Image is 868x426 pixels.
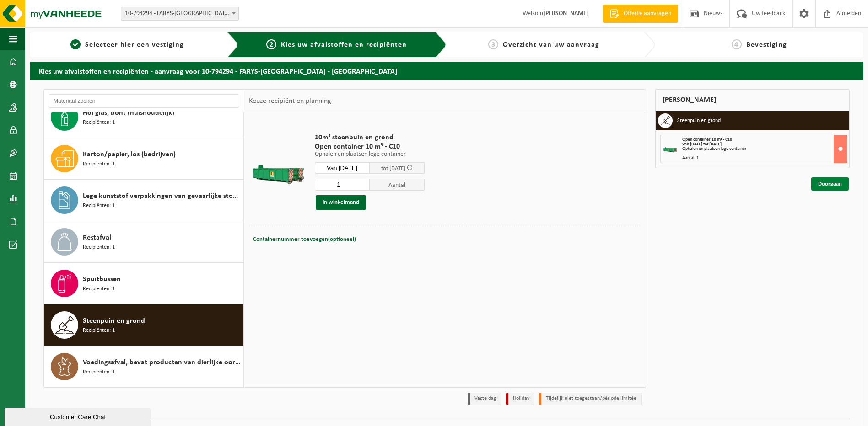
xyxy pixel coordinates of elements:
[121,7,238,20] span: 10-794294 - FARYS-BRUGGE - BRUGGE
[83,326,115,335] span: Recipiënten: 1
[70,39,81,49] span: 1
[252,233,357,246] button: Containernummer toevoegen(optioneel)
[49,94,239,108] input: Materiaal zoeken
[44,180,244,221] button: Lege kunststof verpakkingen van gevaarlijke stoffen Recipiënten: 1
[543,10,589,17] strong: [PERSON_NAME]
[83,315,145,326] span: Steenpuin en grond
[381,165,405,171] span: tot [DATE]
[30,62,863,80] h2: Kies uw afvalstoffen en recipiënten - aanvraag voor 10-794294 - FARYS-[GEOGRAPHIC_DATA] - [GEOGRA...
[682,137,732,142] span: Open container 10 m³ - C10
[811,177,849,191] a: Doorgaan
[83,243,115,252] span: Recipiënten: 1
[468,393,501,405] li: Vaste dag
[83,357,241,368] span: Voedingsafval, bevat producten van dierlijke oorsprong, onverpakt, categorie 3
[506,393,534,405] li: Holiday
[83,191,241,202] span: Lege kunststof verpakkingen van gevaarlijke stoffen
[44,263,244,304] button: Spuitbussen Recipiënten: 1
[121,7,239,21] span: 10-794294 - FARYS-BRUGGE - BRUGGE
[44,96,244,138] button: Hol glas, bont (huishoudelijk) Recipiënten: 1
[83,118,115,127] span: Recipiënten: 1
[677,113,721,128] h3: Steenpuin en grond
[83,232,111,243] span: Restafval
[44,138,244,180] button: Karton/papier, los (bedrijven) Recipiënten: 1
[682,142,722,147] strong: Van [DATE] tot [DATE]
[315,162,370,174] input: Selecteer datum
[315,142,425,151] span: Open container 10 m³ - C10
[732,39,742,49] span: 4
[621,9,674,18] span: Offerte aanvragen
[5,406,153,426] iframe: chat widget
[315,133,425,142] span: 10m³ steenpuin en grond
[85,41,184,48] span: Selecteer hier een vestiging
[370,179,425,191] span: Aantal
[682,147,847,151] div: Ophalen en plaatsen lege container
[83,368,115,377] span: Recipiënten: 1
[266,39,276,49] span: 2
[315,151,425,158] p: Ophalen en plaatsen lege container
[603,5,678,23] a: Offerte aanvragen
[83,149,176,160] span: Karton/papier, los (bedrijven)
[746,41,787,48] span: Bevestiging
[488,39,498,49] span: 3
[83,107,174,118] span: Hol glas, bont (huishoudelijk)
[44,304,244,346] button: Steenpuin en grond Recipiënten: 1
[83,274,121,285] span: Spuitbussen
[682,156,847,160] div: Aantal: 1
[83,160,115,169] span: Recipiënten: 1
[281,41,407,48] span: Kies uw afvalstoffen en recipiënten
[44,346,244,387] button: Voedingsafval, bevat producten van dierlijke oorsprong, onverpakt, categorie 3 Recipiënten: 1
[253,236,356,242] span: Containernummer toevoegen(optioneel)
[244,90,336,112] div: Keuze recipiënt en planning
[539,393,642,405] li: Tijdelijk niet toegestaan/période limitée
[503,41,599,48] span: Overzicht van uw aanvraag
[44,221,244,263] button: Restafval Recipiënten: 1
[83,202,115,210] span: Recipiënten: 1
[655,89,850,111] div: [PERSON_NAME]
[34,39,220,50] a: 1Selecteer hier een vestiging
[83,285,115,293] span: Recipiënten: 1
[316,195,366,210] button: In winkelmand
